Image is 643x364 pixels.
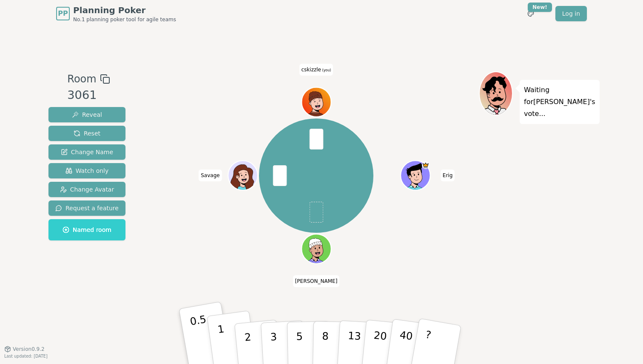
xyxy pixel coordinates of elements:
[302,88,330,116] button: Click to change your avatar
[72,110,102,119] span: Reveal
[523,6,538,21] button: New!
[48,200,125,216] button: Request a feature
[48,219,125,240] button: Named room
[189,313,213,361] p: 0.5
[55,204,119,212] span: Request a feature
[56,4,176,23] a: PPPlanning PokerNo.1 planning poker tool for agile teams
[524,84,595,120] p: Waiting for [PERSON_NAME] 's vote...
[74,129,100,138] span: Reset
[65,166,109,175] span: Watch only
[299,64,333,76] span: Click to change your name
[555,6,587,21] a: Log in
[441,169,455,181] span: Click to change your name
[422,162,429,169] span: Erig is the host
[4,346,45,353] button: Version0.9.2
[48,107,125,122] button: Reveal
[528,3,552,12] div: New!
[67,87,110,104] div: 3061
[73,4,176,16] span: Planning Poker
[67,71,96,87] span: Room
[60,185,114,194] span: Change Avatar
[13,346,45,353] span: Version 0.9.2
[321,68,331,72] span: (you)
[48,182,125,197] button: Change Avatar
[48,144,125,160] button: Change Name
[199,169,222,181] span: Click to change your name
[63,226,111,234] span: Named room
[48,163,125,178] button: Watch only
[73,16,176,23] span: No.1 planning poker tool for agile teams
[61,148,113,156] span: Change Name
[293,275,340,287] span: Click to change your name
[48,126,125,141] button: Reset
[4,354,48,358] span: Last updated: [DATE]
[58,8,68,19] span: PP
